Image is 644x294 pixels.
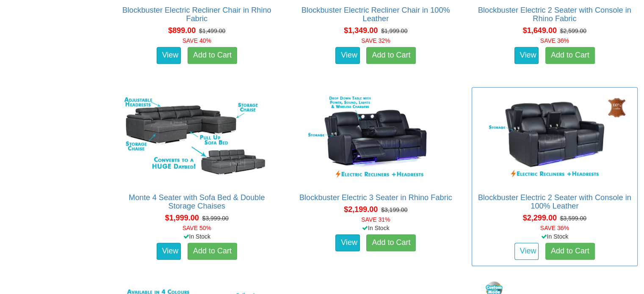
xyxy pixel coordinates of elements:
[335,234,360,251] a: View
[514,243,539,260] a: View
[560,27,586,34] del: $2,599.00
[301,6,450,23] a: Blockbuster Electric Recliner Chair in 100% Leather
[381,206,407,213] del: $3,199.00
[291,224,461,232] div: In Stock
[168,26,196,35] span: $899.00
[366,47,416,64] a: Add to Cart
[344,205,378,214] span: $2,199.00
[523,26,557,35] span: $1,649.00
[478,6,631,23] a: Blockbuster Electric 2 Seater with Console in Rhino Fabric
[478,193,631,210] a: Blockbuster Electric 2 Seater with Console in 100% Leather
[299,92,452,185] img: Blockbuster Electric 3 Seater in Rhino Fabric
[361,216,390,223] font: SAVE 31%
[165,214,199,222] span: $1,999.00
[470,232,640,241] div: In Stock
[514,47,539,64] a: View
[523,214,557,222] span: $2,299.00
[366,234,416,251] a: Add to Cart
[560,215,586,222] del: $3,599.00
[199,27,225,34] del: $1,499.00
[188,47,237,64] a: Add to Cart
[545,47,595,64] a: Add to Cart
[182,225,211,231] font: SAVE 50%
[129,193,265,210] a: Monte 4 Seater with Sofa Bed & Double Storage Chaises
[361,37,390,44] font: SAVE 32%
[540,37,569,44] font: SAVE 36%
[112,232,282,241] div: In Stock
[157,243,181,260] a: View
[478,92,631,185] img: Blockbuster Electric 2 Seater with Console in 100% Leather
[540,225,569,231] font: SAVE 36%
[121,92,273,185] img: Monte 4 Seater with Sofa Bed & Double Storage Chaises
[299,193,452,202] a: Blockbuster Electric 3 Seater in Rhino Fabric
[344,26,378,35] span: $1,349.00
[122,6,271,23] a: Blockbuster Electric Recliner Chair in Rhino Fabric
[202,215,229,222] del: $3,999.00
[157,47,181,64] a: View
[545,243,595,260] a: Add to Cart
[182,37,211,44] font: SAVE 40%
[335,47,360,64] a: View
[381,27,407,34] del: $1,999.00
[188,243,237,260] a: Add to Cart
